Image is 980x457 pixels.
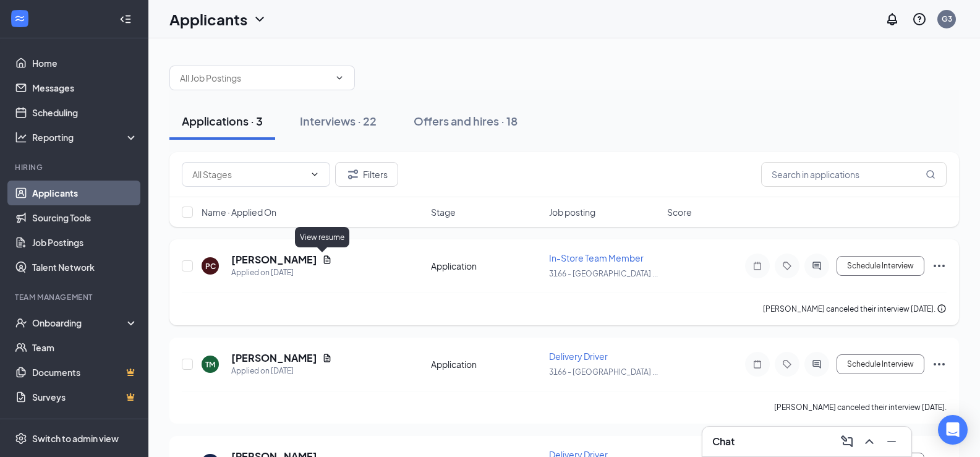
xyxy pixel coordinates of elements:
div: Application [431,358,542,370]
div: TM [205,359,215,370]
svg: ChevronUp [862,434,877,449]
a: Messages [32,75,138,100]
div: Applications · 3 [182,113,263,129]
svg: Notifications [885,12,900,27]
div: Application [431,260,542,272]
a: SurveysCrown [32,385,138,409]
span: 3166 - [GEOGRAPHIC_DATA] ... [549,269,658,278]
svg: QuestionInfo [912,12,927,27]
svg: ChevronDown [252,12,267,27]
svg: Document [322,353,332,363]
svg: Note [750,261,765,271]
div: [PERSON_NAME] canceled their interview [DATE]. [763,303,947,315]
button: Schedule Interview [837,354,924,374]
svg: Settings [15,432,27,445]
input: Search in applications [761,162,947,187]
span: Delivery Driver [549,351,608,362]
svg: Collapse [119,13,132,25]
div: Team Management [15,292,135,302]
div: Onboarding [32,317,127,329]
h3: Chat [712,435,735,448]
svg: Ellipses [932,357,947,372]
button: Schedule Interview [837,256,924,276]
button: ChevronUp [859,432,879,451]
svg: ActiveChat [809,359,824,369]
svg: Tag [780,359,795,369]
a: Talent Network [32,255,138,280]
div: Switch to admin view [32,432,119,445]
a: Team [32,335,138,360]
div: Open Intercom Messenger [938,415,968,445]
svg: Analysis [15,131,27,143]
div: [PERSON_NAME] canceled their interview [DATE]. [774,401,947,414]
svg: Minimize [884,434,899,449]
h5: [PERSON_NAME] [231,351,317,365]
div: Offers and hires · 18 [414,113,518,129]
svg: UserCheck [15,317,27,329]
input: All Job Postings [180,71,330,85]
h1: Applicants [169,9,247,30]
a: Scheduling [32,100,138,125]
div: Applied on [DATE] [231,365,332,377]
div: Applied on [DATE] [231,267,332,279]
div: PC [205,261,216,271]
div: G3 [942,14,952,24]
svg: Tag [780,261,795,271]
span: 3166 - [GEOGRAPHIC_DATA] ... [549,367,658,377]
button: Filter Filters [335,162,398,187]
svg: WorkstreamLogo [14,12,26,25]
a: Home [32,51,138,75]
a: DocumentsCrown [32,360,138,385]
span: Score [667,206,692,218]
button: ComposeMessage [837,432,857,451]
svg: Filter [346,167,360,182]
svg: ComposeMessage [840,434,854,449]
svg: ChevronDown [334,73,344,83]
svg: Ellipses [932,258,947,273]
div: View resume [295,227,349,247]
svg: ChevronDown [310,169,320,179]
h5: [PERSON_NAME] [231,253,317,267]
div: Interviews · 22 [300,113,377,129]
input: All Stages [192,168,305,181]
span: Job posting [549,206,595,218]
svg: Document [322,255,332,265]
svg: ActiveChat [809,261,824,271]
a: Applicants [32,181,138,205]
span: In-Store Team Member [549,252,644,263]
svg: Note [750,359,765,369]
svg: Info [937,304,947,314]
div: Reporting [32,131,138,143]
button: Minimize [882,432,901,451]
svg: MagnifyingGlass [926,169,935,179]
span: Name · Applied On [202,206,276,218]
div: Hiring [15,162,135,173]
span: Stage [431,206,456,218]
a: Sourcing Tools [32,205,138,230]
a: Job Postings [32,230,138,255]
